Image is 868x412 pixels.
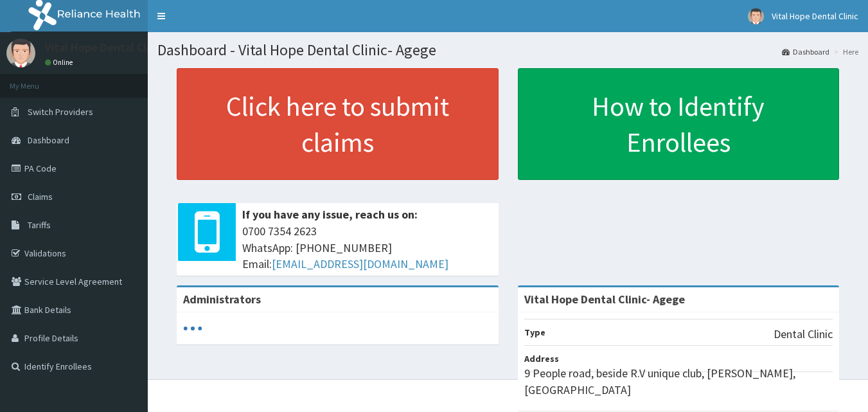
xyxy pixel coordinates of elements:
[272,256,448,271] a: [EMAIL_ADDRESS][DOMAIN_NAME]
[524,353,559,364] b: Address
[28,219,51,231] span: Tariffs
[45,42,164,53] p: Vital Hope Dental Clinic
[28,106,93,118] span: Switch Providers
[772,10,858,22] span: Vital Hope Dental Clinic
[831,46,858,57] li: Here
[748,8,764,24] img: User Image
[28,191,53,202] span: Claims
[242,207,418,222] b: If you have any issue, reach us on:
[45,58,76,67] a: Online
[183,292,261,307] b: Administrators
[183,319,202,338] svg: audio-loading
[6,39,35,67] img: User Image
[157,42,858,58] h1: Dashboard - Vital Hope Dental Clinic- Agege
[242,223,492,273] span: 0700 7354 2623 WhatsApp: [PHONE_NUMBER] Email:
[524,292,685,307] strong: Vital Hope Dental Clinic- Agege
[782,46,829,57] a: Dashboard
[28,134,69,146] span: Dashboard
[518,68,840,180] a: How to Identify Enrollees
[524,327,545,338] b: Type
[524,365,833,398] p: 9 People road, beside R.V unique club, [PERSON_NAME],[GEOGRAPHIC_DATA]
[177,68,499,180] a: Click here to submit claims
[774,326,833,343] p: Dental Clinic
